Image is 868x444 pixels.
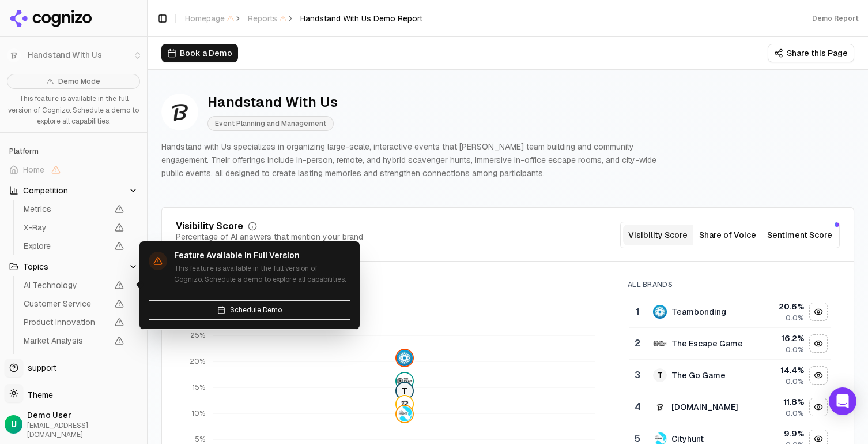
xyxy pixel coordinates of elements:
[768,44,854,62] button: Share this Page
[671,306,726,318] div: Teambonding
[207,116,334,131] span: Event Planning and Management
[5,181,142,200] button: Competition
[190,357,205,367] tspan: 20%
[653,305,667,319] img: teambonding
[23,164,44,176] span: Home
[628,280,831,289] div: All Brands
[248,13,286,24] span: Reports
[753,301,804,312] div: 20.6 %
[174,263,350,286] p: This feature is available in the full version of Cognizo. Schedule a demo to explore all capabili...
[397,406,413,422] img: cityhunt
[671,401,738,413] div: [DOMAIN_NAME]
[633,400,641,414] div: 4
[397,350,413,367] img: teambonding
[5,258,142,276] button: Topics
[5,142,142,161] div: Platform
[161,140,678,180] p: Handstand with Us specializes in organizing large-scale, interactive events that [PERSON_NAME] te...
[786,409,804,418] span: 0.0%
[23,261,48,273] span: Topics
[192,409,205,419] tspan: 10%
[27,409,142,421] span: Demo User
[763,225,837,245] button: Sentiment Score
[653,337,667,350] img: the escape game
[786,377,804,386] span: 0.0%
[174,251,350,261] h4: Feature Available in Full Version
[397,383,413,399] span: T
[753,333,804,344] div: 16.2 %
[11,419,17,430] span: U
[7,94,140,128] p: This feature is available in the full version of Cognizo. Schedule a demo to explore all capabili...
[24,203,108,215] span: Metrics
[693,225,763,245] button: Share of Voice
[653,400,667,414] img: teambuilding.com
[629,328,831,360] tr: 2the escape gameThe Escape Game16.2%0.0%Hide the escape game data
[176,231,363,242] div: Percentage of AI answers that mention your brand
[633,368,641,382] div: 3
[24,335,108,346] span: Market Analysis
[24,316,108,328] span: Product Innovation
[24,353,108,365] span: View All
[23,390,53,400] span: Theme
[24,298,108,309] span: Customer Service
[629,391,831,423] tr: 4teambuilding.com[DOMAIN_NAME]11.8%0.0%Hide teambuilding.com data
[809,303,828,321] button: Hide teambonding data
[23,362,56,374] span: support
[58,77,100,86] span: Demo Mode
[671,338,743,349] div: The Escape Game
[629,296,831,328] tr: 1teambondingTeambonding20.6%0.0%Hide teambonding data
[207,93,338,111] div: Handstand With Us
[653,368,667,382] span: T
[230,305,282,315] span: Schedule Demo
[27,421,142,439] span: [EMAIL_ADDRESS][DOMAIN_NAME]
[786,345,804,355] span: 0.0%
[24,222,108,233] span: X-Ray
[753,428,804,439] div: 9.9 %
[161,94,198,130] img: Handstand with Us
[623,225,693,245] button: Visibility Score
[786,314,804,323] span: 0.0%
[397,374,413,390] img: the escape game
[809,398,828,416] button: Hide teambuilding.com data
[809,366,828,385] button: Hide the go game data
[753,364,804,376] div: 14.4 %
[671,370,726,381] div: The Go Game
[24,279,108,291] span: AI Technology
[190,280,605,301] div: 0.0%
[397,397,413,413] img: teambuilding.com
[185,13,234,24] span: Homepage
[633,337,641,350] div: 2
[149,300,350,320] button: Schedule Demo
[633,305,641,319] div: 1
[753,396,804,408] div: 11.8 %
[176,222,243,231] div: Visibility Score
[190,331,205,341] tspan: 25%
[629,360,831,391] tr: 3TThe Go Game14.4%0.0%Hide the go game data
[829,387,856,415] div: Open Intercom Messenger
[812,14,859,23] div: Demo Report
[193,383,205,393] tspan: 15%
[24,240,108,252] span: Explore
[185,13,422,24] nav: breadcrumb
[300,13,422,24] span: Handstand With Us Demo Report
[23,185,68,196] span: Competition
[161,44,238,62] button: Book a Demo
[809,334,828,353] button: Hide the escape game data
